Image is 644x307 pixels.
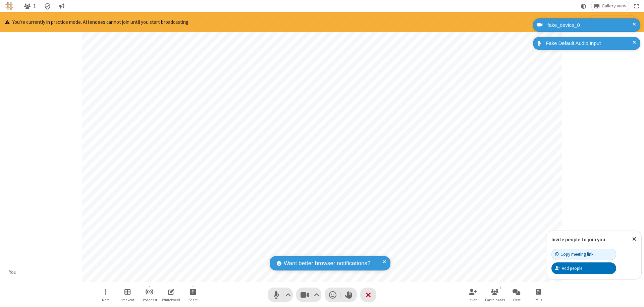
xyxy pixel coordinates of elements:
span: Participants [485,298,505,302]
button: Fullscreen [632,1,642,11]
div: Fake Default Audio Input [543,40,635,47]
span: Polls [535,298,542,302]
button: Open menu [96,285,116,304]
div: Copy meeting link [555,251,593,257]
button: Open participant list [485,285,505,304]
span: Chat [513,298,521,302]
span: Broadcast [142,298,157,302]
button: Manage Breakout Rooms [117,285,138,304]
img: QA Selenium DO NOT DELETE OR CHANGE [5,2,13,10]
div: 1 [497,285,503,291]
span: Gallery view [602,3,626,9]
button: Conversation [56,1,67,11]
span: Share [189,298,198,302]
p: You're currently in practice mode. Attendees cannot join until you start broadcasting. [5,18,190,26]
button: Raise hand [341,288,357,302]
button: Video setting [312,288,321,302]
div: Meeting details Encryption enabled [41,1,54,11]
button: Start sharing [183,285,203,304]
div: You [7,268,19,276]
button: Open shared whiteboard [161,285,181,304]
button: Invite participants (⌘+Shift+I) [463,285,483,304]
button: Close popover [627,231,641,247]
button: Open participant list [21,1,39,11]
button: Using system theme [578,1,589,11]
button: Open poll [528,285,548,304]
span: Breakout [120,298,135,302]
span: 1 [33,3,36,9]
button: Start broadcasting [589,15,637,29]
button: Add people [551,262,616,274]
button: Copy meeting link [551,249,616,260]
label: Invite people to join you [551,236,605,243]
span: Want better browser notifications? [284,259,370,268]
button: Open chat [506,285,527,304]
span: Whiteboard [162,298,180,302]
button: Mute (⌘+Shift+A) [268,288,293,302]
button: Send a reaction [325,288,341,302]
button: Start broadcast [139,285,159,304]
span: More [102,298,109,302]
button: End or leave meeting [360,288,376,302]
span: Invite [469,298,477,302]
button: Change layout [591,1,629,11]
div: fake_device_0 [545,21,635,29]
button: Stop video (⌘+Shift+V) [296,288,321,302]
button: Audio settings [284,288,293,302]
